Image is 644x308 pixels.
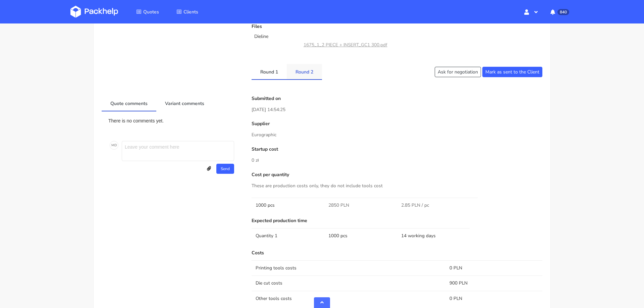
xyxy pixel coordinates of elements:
[70,6,118,18] img: Dashboard
[445,291,542,306] td: 0 PLN
[252,260,445,275] td: Printing tools costs
[111,141,114,150] span: M
[252,228,324,243] td: Quantity 1
[252,64,287,79] a: Round 1
[252,275,445,291] td: Die cut costs
[254,34,295,39] p: Dieline
[252,291,445,306] td: Other tools costs
[216,164,234,174] button: Send
[252,218,542,223] p: Expected production time
[252,96,542,101] p: Submitted on
[328,202,349,209] span: 2850 PLN
[435,67,481,77] button: Ask for negotiation
[401,202,429,209] span: 2.85 PLN / pc
[252,157,542,164] p: 0 zł
[545,6,574,18] button: 840
[397,228,470,243] td: 14 working days
[482,67,542,77] button: Mark as sent to the Client
[252,198,324,213] td: 1000 pcs
[114,141,117,150] span: D
[252,121,542,126] p: Supplier
[102,96,156,111] a: Quote comments
[445,275,542,291] td: 900 PLN
[168,6,206,18] a: Clients
[252,131,542,139] p: Eurographic
[252,250,542,256] p: Costs
[445,260,542,275] td: 0 PLN
[324,228,397,243] td: 1000 pcs
[557,9,569,15] span: 840
[252,182,542,190] p: These are production costs only, they do not include tools cost
[252,172,542,177] p: Cost per quantity
[287,64,322,79] a: Round 2
[156,96,213,111] a: Variant comments
[252,147,542,152] p: Startup cost
[108,118,235,123] p: There is no comments yet.
[183,9,198,15] span: Clients
[143,9,159,15] span: Quotes
[252,24,392,29] p: Files
[304,42,387,48] a: 1675_1_2 PIECE + INSERT_GC1 300.pdf
[252,106,542,113] p: [DATE] 14:54:25
[128,6,167,18] a: Quotes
